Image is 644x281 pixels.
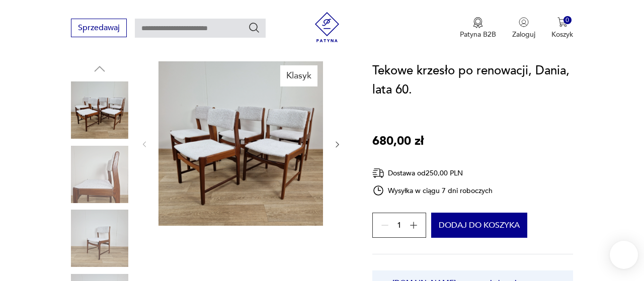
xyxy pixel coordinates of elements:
div: Klasyk [280,65,317,86]
span: 1 [397,222,401,229]
button: Patyna B2B [460,17,496,39]
img: Ikonka użytkownika [519,17,529,27]
button: Dodaj do koszyka [431,213,527,238]
img: Zdjęcie produktu Tekowe krzesło po renowacji, Dania, lata 60. [71,210,128,267]
a: Ikona medaluPatyna B2B [460,17,496,39]
button: Sprzedawaj [71,19,127,37]
img: Zdjęcie produktu Tekowe krzesło po renowacji, Dania, lata 60. [71,81,128,139]
button: 0Koszyk [551,17,573,39]
img: Zdjęcie produktu Tekowe krzesło po renowacji, Dania, lata 60. [71,146,128,203]
img: Ikona koszyka [557,17,568,27]
p: Patyna B2B [460,30,496,39]
p: 680,00 zł [372,132,424,151]
img: Ikona dostawy [372,167,384,179]
button: Szukaj [248,22,260,34]
a: Sprzedawaj [71,25,127,32]
p: Zaloguj [512,30,535,39]
div: 0 [563,16,572,25]
div: Dostawa od 250,00 PLN [372,167,493,179]
img: Ikona medalu [473,17,483,28]
p: Koszyk [551,30,573,39]
img: Zdjęcie produktu Tekowe krzesło po renowacji, Dania, lata 60. [158,61,323,226]
h1: Tekowe krzesło po renowacji, Dania, lata 60. [372,61,573,100]
iframe: Smartsupp widget button [610,241,638,269]
img: Patyna - sklep z meblami i dekoracjami vintage [312,12,342,42]
div: Wysyłka w ciągu 7 dni roboczych [372,184,493,197]
button: Zaloguj [512,17,535,39]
